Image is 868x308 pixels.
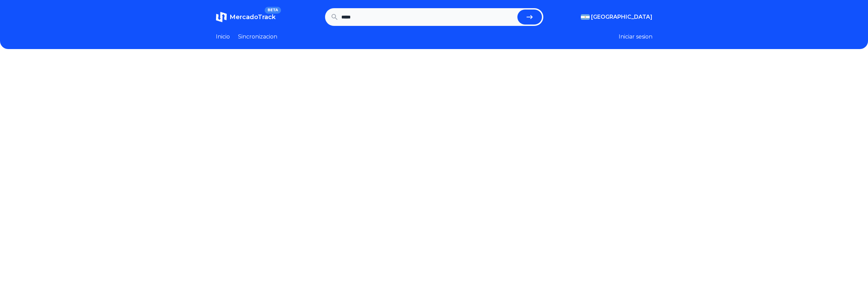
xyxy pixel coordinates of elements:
[230,13,276,21] span: MercadoTrack
[238,33,277,41] a: Sincronizacion
[581,13,652,21] button: [GEOGRAPHIC_DATA]
[591,13,652,21] span: [GEOGRAPHIC_DATA]
[216,12,276,22] a: MercadoTrackBETA
[581,14,590,20] img: Argentina
[619,33,652,41] button: Iniciar sesion
[216,33,230,41] a: Inicio
[265,7,281,14] span: BETA
[216,12,227,22] img: MercadoTrack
